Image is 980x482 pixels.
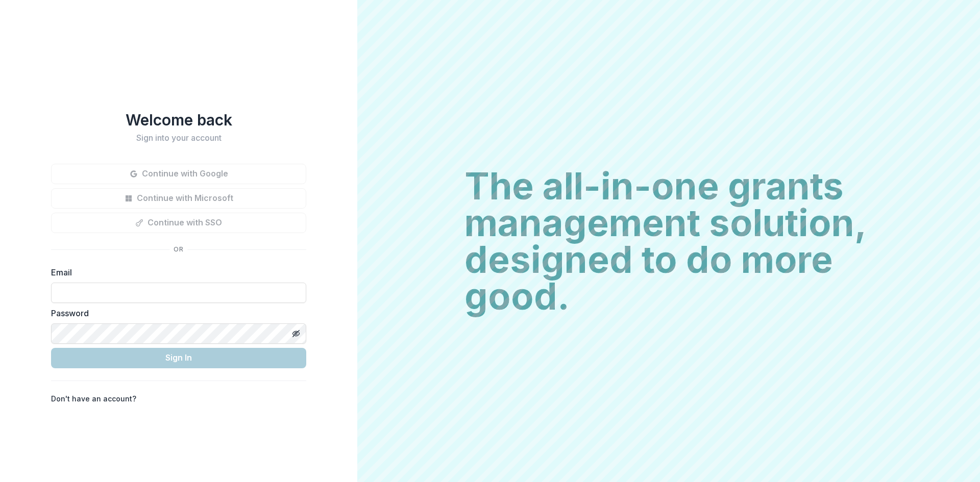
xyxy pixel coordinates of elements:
button: Sign In [51,348,306,368]
button: Continue with Google [51,164,306,184]
p: Don't have an account? [51,393,136,404]
button: Continue with Microsoft [51,188,306,209]
button: Toggle password visibility [288,325,304,342]
h2: Sign into your account [51,133,306,143]
label: Password [51,307,300,319]
button: Continue with SSO [51,213,306,233]
label: Email [51,266,300,278]
h1: Welcome back [51,111,306,129]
